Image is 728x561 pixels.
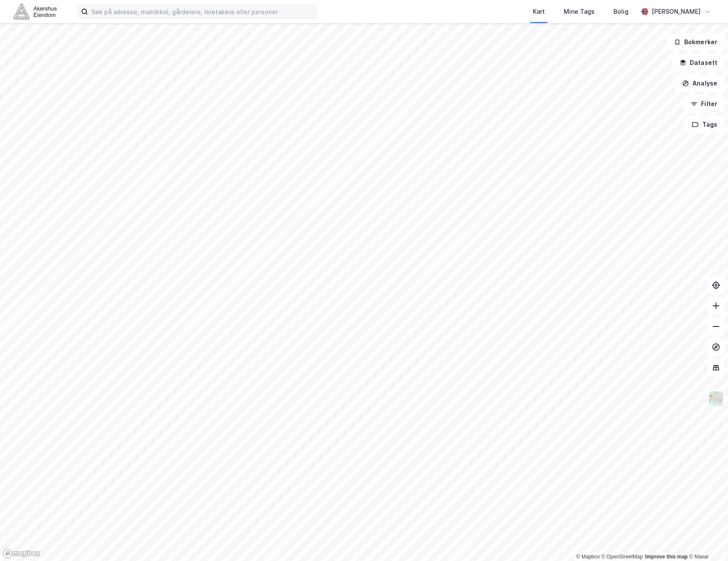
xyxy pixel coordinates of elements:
img: akershus-eiendom-logo.9091f326c980b4bce74ccdd9f866810c.svg [14,4,57,19]
div: Kart [533,6,545,17]
iframe: Chat Widget [685,520,728,561]
div: Kontrollprogram for chat [685,520,728,561]
div: Mine Tags [564,6,595,17]
div: [PERSON_NAME] [652,6,701,17]
div: Bolig [613,6,628,17]
input: Søk på adresse, matrikkel, gårdeiere, leietakere eller personer [88,5,317,18]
